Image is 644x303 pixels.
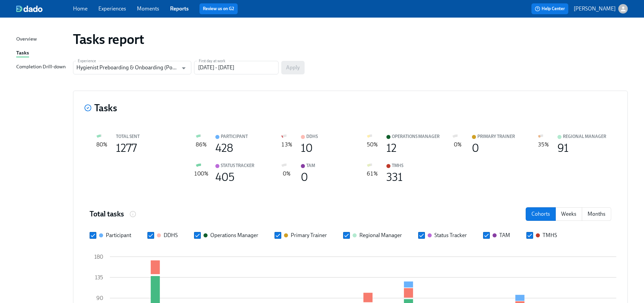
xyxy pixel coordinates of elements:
[557,144,569,152] div: 91
[281,141,292,148] text: 13 %
[94,102,117,114] h3: Tasks
[367,170,378,177] text: 61 %
[203,5,234,12] a: Review us on G2
[90,209,124,219] h4: Total tasks
[16,5,73,12] a: dado
[221,133,248,140] div: Participant
[16,63,66,71] div: Completion Drill-down
[98,5,126,12] a: Experiences
[434,232,467,239] div: Status Tracker
[137,5,159,12] a: Moments
[73,31,144,47] h1: Tasks report
[170,5,189,12] a: Reports
[543,232,557,239] div: TMHS
[94,254,103,260] tspan: 180
[563,133,606,140] div: Regional Manager
[291,232,327,239] div: Primary Trainer
[301,173,308,181] div: 0
[538,141,549,148] text: 35 %
[367,141,378,148] text: 50 %
[16,49,29,57] div: Tasks
[221,162,254,169] div: Status Tracker
[178,63,189,73] button: Open
[526,207,611,221] div: date filter
[215,144,233,152] div: 428
[116,133,140,140] div: TOTAL SENT
[16,49,68,57] a: Tasks
[283,170,290,177] text: 0 %
[555,207,582,221] button: weeks
[306,162,315,169] div: TAM
[454,141,461,148] text: 0 %
[215,173,235,181] div: 405
[16,35,37,44] div: Overview
[561,210,576,218] p: Weeks
[588,210,605,218] p: Months
[73,5,88,12] a: Home
[472,144,479,152] div: 0
[199,3,238,14] button: Review us on G2
[499,232,510,239] div: TAM
[574,5,616,13] p: [PERSON_NAME]
[392,162,403,169] div: TMHS
[95,274,103,281] tspan: 135
[526,207,556,221] button: cohorts
[96,295,103,301] tspan: 90
[582,207,611,221] button: months
[392,133,439,140] div: Operations Manager
[535,5,565,12] span: Help Center
[359,232,402,239] div: Regional Manager
[531,210,550,218] p: Cohorts
[301,144,313,152] div: 10
[306,133,318,140] div: DDHS
[106,232,131,239] div: Participant
[96,141,107,148] text: 80 %
[531,3,568,14] button: Help Center
[129,211,136,217] svg: The number of tasks that started in a month/week or all tasks sent to a specific cohort
[194,170,208,177] text: 100 %
[386,173,403,181] div: 331
[574,4,628,14] button: [PERSON_NAME]
[16,63,68,71] a: Completion Drill-down
[16,5,43,12] img: dado
[210,232,258,239] div: Operations Manager
[196,141,207,148] text: 86 %
[477,133,515,140] div: Primary Trainer
[116,144,137,152] div: 1277
[164,232,178,239] div: DDHS
[386,144,397,152] div: 12
[16,35,68,44] a: Overview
